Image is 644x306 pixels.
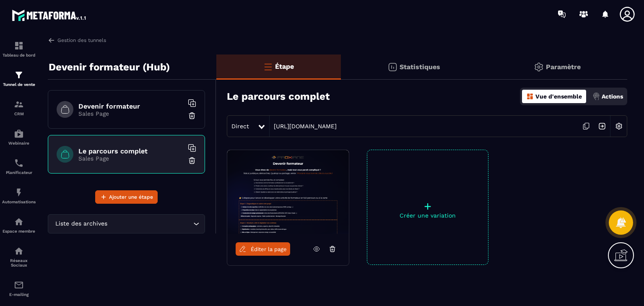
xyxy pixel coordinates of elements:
img: logo [12,8,87,23]
img: actions.d6e523a2.png [592,93,600,100]
a: social-networksocial-networkRéseaux Sociaux [2,240,36,274]
p: Planificateur [2,170,36,175]
img: dashboard-orange.40269519.svg [526,93,534,100]
p: Webinaire [2,141,36,145]
p: Automatisations [2,200,36,204]
img: arrow-next.bcc2205e.svg [594,118,610,134]
p: Créer une variation [367,212,488,219]
span: Direct [231,123,249,130]
input: Search for option [109,219,191,228]
p: CRM [2,112,36,116]
p: Tableau de bord [2,53,36,57]
p: Statistiques [400,63,440,71]
p: Sales Page [78,155,183,162]
img: automations [14,217,24,227]
img: stats.20deebd0.svg [387,62,397,72]
p: Paramètre [546,63,581,71]
img: social-network [14,246,24,256]
p: + [367,200,488,212]
img: bars-o.4a397970.svg [263,62,273,72]
img: trash [188,112,196,120]
a: Éditer la page [236,242,290,256]
p: Sales Page [78,110,183,117]
img: setting-w.858f3a88.svg [611,118,627,134]
img: trash [188,156,196,165]
span: Éditer la page [251,246,287,252]
img: formation [14,99,24,109]
a: formationformationTunnel de vente [2,64,36,93]
img: formation [14,70,24,80]
img: automations [14,129,24,139]
h6: Devenir formateur [78,102,183,110]
a: [URL][DOMAIN_NAME] [270,123,337,130]
img: scheduler [14,158,24,168]
h6: Le parcours complet [78,147,183,155]
img: setting-gr.5f69749f.svg [534,62,544,72]
p: Tunnel de vente [2,82,36,87]
a: formationformationCRM [2,93,36,122]
h3: Le parcours complet [227,91,330,102]
button: Ajouter une étape [95,190,158,204]
a: automationsautomationsWebinaire [2,122,36,152]
img: email [14,280,24,290]
p: Espace membre [2,229,36,233]
span: Liste des archives [53,219,109,228]
img: image [227,150,349,234]
a: emailemailE-mailing [2,274,36,303]
p: E-mailing [2,292,36,297]
p: Étape [275,62,294,70]
a: Gestion des tunnels [48,36,106,44]
p: Devenir formateur (Hub) [49,59,170,75]
img: automations [14,187,24,197]
p: Actions [602,93,623,100]
img: formation [14,41,24,51]
a: automationsautomationsAutomatisations [2,181,36,210]
p: Vue d'ensemble [535,93,582,100]
img: arrow [48,36,55,44]
a: automationsautomationsEspace membre [2,210,36,240]
a: schedulerschedulerPlanificateur [2,152,36,181]
p: Réseaux Sociaux [2,258,36,267]
span: Ajouter une étape [109,193,153,201]
a: formationformationTableau de bord [2,34,36,64]
div: Search for option [48,214,205,233]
